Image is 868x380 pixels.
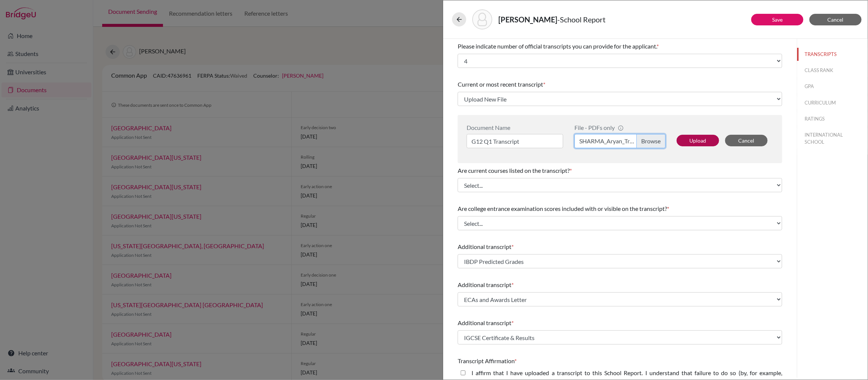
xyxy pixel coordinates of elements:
span: Please indicate number of official transcripts you can provide for the applicant. [458,43,657,50]
span: Additional transcript [458,319,511,326]
span: Are current courses listed on the transcript? [458,167,570,174]
button: RATINGS [797,112,868,125]
div: File - PDFs only [574,124,665,131]
span: Additional transcript [458,243,511,250]
button: CLASS RANK [797,64,868,77]
strong: [PERSON_NAME] [498,15,557,24]
label: SHARMA_Aryan_Transcript_G12_Q1.pdf [574,134,665,148]
button: INTERNATIONAL SCHOOL [797,128,868,149]
span: info [618,125,624,131]
button: GPA [797,80,868,93]
span: Transcript Affirmation [458,357,514,364]
div: Document Name [467,124,563,131]
button: CURRICULUM [797,96,868,109]
span: Are college entrance examination scores included with or visible on the transcript? [458,205,667,212]
button: Cancel [725,135,768,146]
span: Additional transcript [458,281,511,288]
button: TRANSCRIPTS [797,48,868,61]
span: Current or most recent transcript [458,81,543,88]
button: Upload [677,135,719,146]
span: - School Report [557,15,605,24]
